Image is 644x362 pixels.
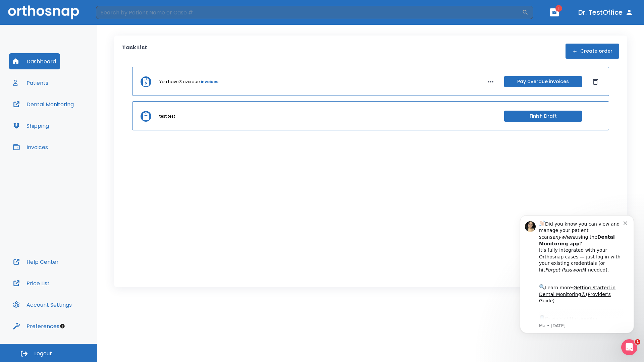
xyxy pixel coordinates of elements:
[9,297,76,313] button: Account Settings
[59,323,65,329] div: Tooltip anchor
[96,6,522,19] input: Search by Patient Name or Case #
[201,79,218,85] a: invoices
[29,109,114,143] div: Download the app: | ​ Let us know if you need help getting started!
[566,44,619,59] button: Create order
[9,139,52,155] button: Invoices
[9,275,54,291] button: Price List
[159,79,200,85] p: You have 3 overdue
[9,254,63,270] button: Help Center
[576,6,636,18] button: Dr. TestOffice
[8,5,79,19] img: Orthosnap
[9,75,52,91] button: Patients
[29,111,89,123] a: App Store
[621,339,637,355] iframe: Intercom live chat
[34,350,52,357] span: Logout
[504,111,582,122] button: Finish Draft
[590,76,601,87] button: Dismiss
[9,96,78,112] button: Dental Monitoring
[635,339,640,345] span: 1
[9,118,53,134] button: Shipping
[159,113,175,119] p: test test
[9,318,63,334] button: Preferences
[555,5,562,12] span: 1
[114,14,119,20] button: Dismiss notification
[504,76,582,87] button: Pay overdue invoices
[510,205,644,344] iframe: Intercom notifications message
[9,53,60,69] button: Dashboard
[29,118,114,124] p: Message from Ma, sent 1w ago
[122,44,147,59] p: Task List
